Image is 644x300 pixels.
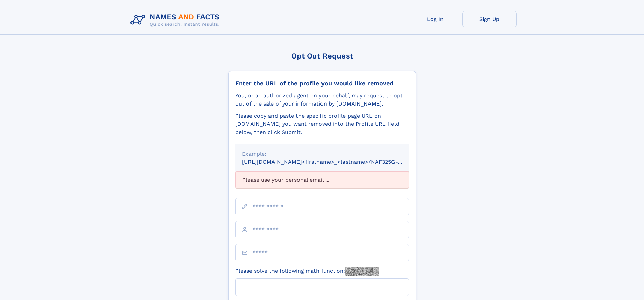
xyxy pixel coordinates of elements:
a: Log In [408,11,462,27]
div: Example: [242,150,402,158]
img: Logo Names and Facts [128,11,225,29]
div: Enter the URL of the profile you would like removed [235,79,409,87]
div: Please use your personal email ... [235,171,409,188]
div: Please copy and paste the specific profile page URL on [DOMAIN_NAME] you want removed into the Pr... [235,112,409,136]
a: Sign Up [462,11,517,27]
small: [URL][DOMAIN_NAME]<firstname>_<lastname>/NAF325G-xxxxxxxx [242,159,422,165]
label: Please solve the following math function: [235,267,379,276]
div: You, or an authorized agent on your behalf, may request to opt-out of the sale of your informatio... [235,92,409,108]
div: Opt Out Request [228,52,416,60]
